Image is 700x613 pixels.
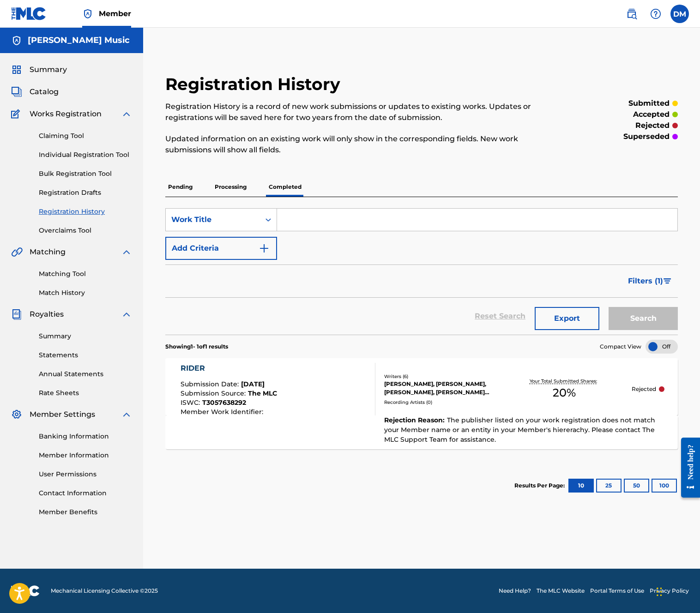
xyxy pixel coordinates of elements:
[11,64,22,75] img: Summary
[51,587,158,595] span: Mechanical Licensing Collective © 2025
[39,388,132,398] a: Rate Sheets
[39,131,132,141] a: Claiming Tool
[39,226,132,235] a: Overclaims Tool
[241,380,265,388] span: [DATE]
[165,237,277,260] button: Add Criteria
[30,86,59,97] span: Catalog
[530,378,599,385] p: Your Total Submitted Shares:
[537,587,585,595] a: The MLC Website
[39,350,132,360] a: Statements
[181,363,277,374] div: RIDER
[165,177,195,197] p: Pending
[623,131,670,142] p: superseded
[121,246,132,258] img: expand
[39,188,132,198] a: Registration Drafts
[674,431,700,505] iframe: Resource Center
[30,246,66,258] span: Matching
[632,385,656,393] p: Rejected
[39,288,132,298] a: Match History
[384,416,447,424] span: Rejection Reason :
[535,307,599,330] button: Export
[628,98,670,109] p: submitted
[384,380,497,397] div: [PERSON_NAME], [PERSON_NAME], [PERSON_NAME], [PERSON_NAME] [PERSON_NAME] [PERSON_NAME], [PERSON_N...
[553,385,576,401] span: 20 %
[39,451,132,460] a: Member Information
[664,278,671,284] img: filter
[11,246,23,258] img: Matching
[622,270,678,293] button: Filters (1)
[11,64,67,75] a: SummarySummary
[635,120,670,131] p: rejected
[590,587,644,595] a: Portal Terms of Use
[165,74,345,95] h2: Registration History
[121,309,132,320] img: expand
[39,507,132,517] a: Member Benefits
[652,479,677,493] button: 100
[11,35,22,46] img: Accounts
[99,8,131,19] span: Member
[121,108,132,120] img: expand
[596,479,622,493] button: 25
[384,416,655,444] span: The publisher listed on your work registration does not match your Member name or an entity in yo...
[259,243,270,254] img: 9d2ae6d4665cec9f34b9.svg
[626,8,637,19] img: search
[30,108,102,120] span: Works Registration
[622,5,641,23] a: Public Search
[384,399,497,406] div: Recording Artists ( 0 )
[266,177,304,197] p: Completed
[39,331,132,341] a: Summary
[165,358,678,449] a: RIDERSubmission Date:[DATE]Submission Source:The MLCISWC:T3057638292Member Work Identifier:Writer...
[11,409,22,420] img: Member Settings
[30,64,67,75] span: Summary
[181,389,248,397] span: Submission Source :
[39,169,132,179] a: Bulk Registration Tool
[11,7,47,20] img: MLC Logo
[171,214,254,225] div: Work Title
[657,578,662,606] div: Drag
[181,408,266,416] span: Member Work Identifier :
[181,380,241,388] span: Submission Date :
[39,269,132,279] a: Matching Tool
[181,398,202,407] span: ISWC :
[39,432,132,441] a: Banking Information
[165,208,678,335] form: Search Form
[600,343,641,351] span: Compact View
[11,108,23,120] img: Works Registration
[670,5,689,23] div: User Menu
[11,585,40,596] img: logo
[39,369,132,379] a: Annual Statements
[568,479,594,493] button: 10
[165,343,228,351] p: Showing 1 - 1 of 1 results
[650,587,689,595] a: Privacy Policy
[39,150,132,160] a: Individual Registration Tool
[39,207,132,216] a: Registration History
[165,133,560,156] p: Updated information on an existing work will only show in the corresponding fields. New work subm...
[514,481,567,490] p: Results Per Page:
[11,86,59,97] a: CatalogCatalog
[212,177,249,197] p: Processing
[628,276,663,287] span: Filters ( 1 )
[121,409,132,420] img: expand
[82,8,93,19] img: Top Rightsholder
[39,488,132,498] a: Contact Information
[633,109,670,120] p: accepted
[650,8,661,19] img: help
[30,409,95,420] span: Member Settings
[202,398,246,407] span: T3057638292
[11,309,22,320] img: Royalties
[499,587,531,595] a: Need Help?
[248,389,277,397] span: The MLC
[30,309,64,320] span: Royalties
[624,479,649,493] button: 50
[39,469,132,479] a: User Permissions
[646,5,665,23] div: Help
[165,101,560,123] p: Registration History is a record of new work submissions or updates to existing works. Updates or...
[28,35,130,46] h5: Dan Mulqueen Music
[11,86,22,97] img: Catalog
[654,569,700,613] iframe: Chat Widget
[384,373,497,380] div: Writers ( 6 )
